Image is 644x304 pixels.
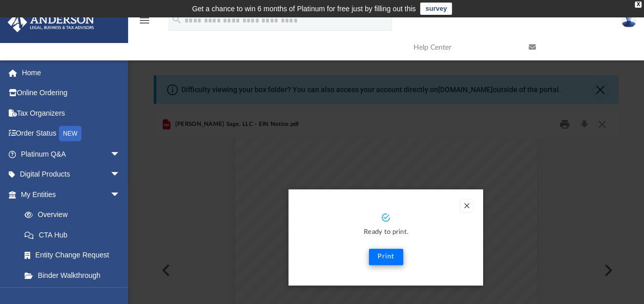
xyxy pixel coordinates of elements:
i: menu [138,14,151,27]
button: Print [369,249,403,265]
span: arrow_drop_down [110,164,131,185]
span: arrow_drop_down [110,184,131,205]
a: Binder Walkthrough [14,265,136,286]
a: Platinum Q&Aarrow_drop_down [7,144,136,164]
div: Get a chance to win 6 months of Platinum for free just by filling out this [192,3,416,15]
a: survey [420,3,452,15]
a: Home [7,62,136,83]
a: Overview [14,205,136,225]
span: arrow_drop_down [110,144,131,165]
a: Online Ordering [7,83,136,103]
div: close [635,2,641,8]
a: Tax Organizers [7,103,136,123]
a: Entity Change Request [14,245,136,266]
a: Digital Productsarrow_drop_down [7,164,136,185]
p: Ready to print. [299,227,473,238]
a: Order StatusNEW [7,123,136,144]
i: search [171,14,182,25]
a: My Entitiesarrow_drop_down [7,184,136,205]
img: User Pic [621,13,636,28]
img: Anderson Advisors Platinum Portal [5,12,97,32]
a: CTA Hub [14,225,136,245]
a: Help Center [406,27,521,68]
a: menu [138,19,151,27]
div: NEW [59,126,81,141]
